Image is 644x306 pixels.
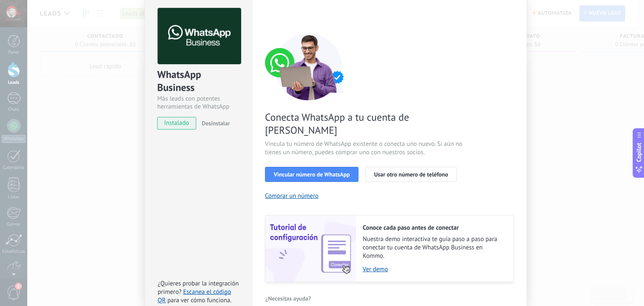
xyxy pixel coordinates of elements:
span: Conecta WhatsApp a tu cuenta de [PERSON_NAME] [265,111,465,137]
button: Comprar un número [265,192,319,200]
div: WhatsApp Business [157,68,240,95]
span: ¿Quieres probar la integración primero? [158,280,239,296]
span: instalado [158,117,196,130]
h2: Conoce cada paso antes de conectar [363,224,505,232]
a: Ver demo [363,265,505,273]
div: Más leads con potentes herramientas de WhatsApp [157,95,240,111]
span: Vincula tu número de WhatsApp existente o conecta uno nuevo. Si aún no tienes un número, puedes c... [265,140,465,157]
img: logo_main.png [158,8,241,65]
button: Usar otro número de teléfono [365,167,457,182]
span: ¿Necesitas ayuda? [265,296,311,301]
span: Usar otro número de teléfono [374,171,448,177]
span: Desinstalar [202,119,230,127]
a: Escanea el código QR [158,288,231,304]
button: Vincular número de WhatsApp [265,167,358,182]
span: Nuestra demo interactiva te guía paso a paso para conectar tu cuenta de WhatsApp Business en Kommo. [363,235,505,260]
button: Desinstalar [198,117,230,130]
button: ¿Necesitas ayuda? [265,292,312,305]
img: connect number [265,33,353,100]
span: Copilot [635,143,643,162]
span: para ver cómo funciona. [167,296,231,304]
span: Vincular número de WhatsApp [274,171,350,177]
